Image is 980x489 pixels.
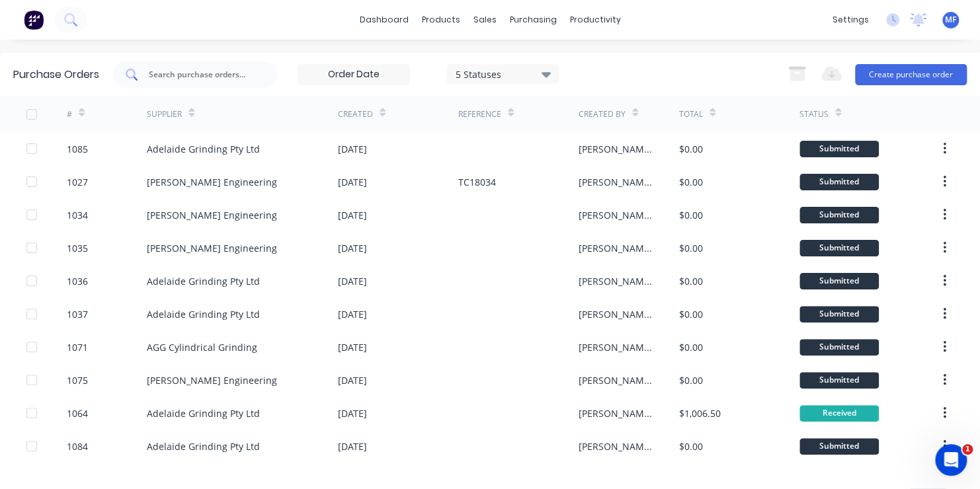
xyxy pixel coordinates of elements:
[679,439,703,453] div: $0.00
[579,340,653,354] div: [PERSON_NAME]
[579,373,653,387] div: [PERSON_NAME]
[415,10,467,30] div: products
[679,307,703,321] div: $0.00
[338,175,367,189] div: [DATE]
[13,67,99,83] div: Purchase Orders
[298,65,409,85] input: Order Date
[67,241,88,255] div: 1035
[799,372,879,389] div: Submitted
[147,241,277,255] div: [PERSON_NAME] Engineering
[147,68,257,81] input: Search purchase orders...
[353,10,415,30] a: dashboard
[679,274,703,288] div: $0.00
[799,339,879,356] div: Submitted
[147,340,257,354] div: AGG Cylindrical Grinding
[799,240,879,256] div: Submitted
[147,208,277,222] div: [PERSON_NAME] Engineering
[799,405,879,422] div: Received
[799,141,879,157] div: Submitted
[67,274,88,288] div: 1036
[458,175,496,189] div: TC18034
[799,306,879,322] div: Submitted
[456,67,550,81] div: 5 Statuses
[147,142,260,156] div: Adelaide Grinding Pty Ltd
[579,274,653,288] div: [PERSON_NAME]
[503,10,563,30] div: purchasing
[679,406,721,420] div: $1,006.50
[67,307,88,321] div: 1037
[338,340,367,354] div: [DATE]
[679,208,703,222] div: $0.00
[458,108,501,120] div: Reference
[67,142,88,156] div: 1085
[147,274,260,288] div: Adelaide Grinding Pty Ltd
[579,175,653,189] div: [PERSON_NAME]
[147,108,182,120] div: Supplier
[338,274,367,288] div: [DATE]
[338,208,367,222] div: [DATE]
[962,444,973,455] span: 1
[799,273,879,289] div: Submitted
[338,142,367,156] div: [DATE]
[67,208,88,222] div: 1034
[338,307,367,321] div: [DATE]
[579,307,653,321] div: [PERSON_NAME]
[799,438,879,455] div: Submitted
[826,10,876,30] div: settings
[147,373,277,387] div: [PERSON_NAME] Engineering
[67,373,88,387] div: 1075
[67,108,72,120] div: #
[147,307,260,321] div: Adelaide Grinding Pty Ltd
[338,108,373,120] div: Created
[579,208,653,222] div: [PERSON_NAME]
[67,406,88,420] div: 1064
[147,175,277,189] div: [PERSON_NAME] Engineering
[67,439,88,453] div: 1084
[679,108,703,120] div: Total
[679,142,703,156] div: $0.00
[935,444,967,476] iframe: Intercom live chat
[679,340,703,354] div: $0.00
[67,175,88,189] div: 1027
[579,439,653,453] div: [PERSON_NAME]
[467,10,503,30] div: sales
[799,207,879,223] div: Submitted
[338,439,367,453] div: [DATE]
[679,241,703,255] div: $0.00
[67,340,88,354] div: 1071
[24,10,44,30] img: Factory
[563,10,628,30] div: productivity
[945,14,956,26] span: MF
[799,174,879,190] div: Submitted
[338,406,367,420] div: [DATE]
[679,373,703,387] div: $0.00
[579,108,626,120] div: Created By
[579,241,653,255] div: [PERSON_NAME]
[855,64,967,85] button: Create purchase order
[579,406,653,420] div: [PERSON_NAME]
[147,406,260,420] div: Adelaide Grinding Pty Ltd
[338,373,367,387] div: [DATE]
[579,142,653,156] div: [PERSON_NAME]
[147,439,260,453] div: Adelaide Grinding Pty Ltd
[679,175,703,189] div: $0.00
[799,108,829,120] div: Status
[338,241,367,255] div: [DATE]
